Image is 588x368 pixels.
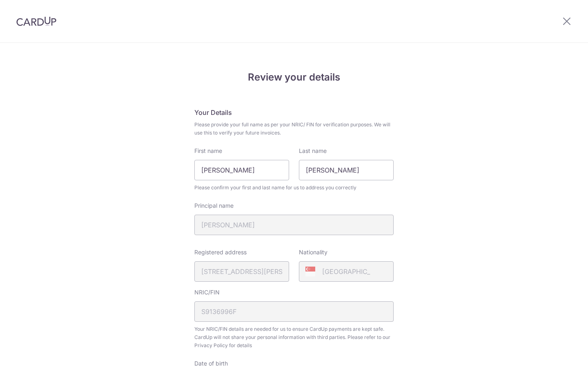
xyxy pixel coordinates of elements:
img: CardUp [16,16,56,26]
label: Principal name [194,202,234,210]
span: Please confirm your first and last name for us to address you correctly [194,184,394,192]
h4: Review your details [194,70,394,85]
label: First name [194,147,222,155]
label: Nationality [299,248,327,256]
label: Date of birth [194,359,228,368]
span: Your NRIC/FIN details are needed for us to ensure CardUp payments are kept safe. CardUp will not ... [194,325,394,350]
input: Last name [299,160,394,180]
label: NRIC/FIN [194,288,220,296]
h5: Your Details [194,108,394,117]
label: Registered address [194,248,247,256]
input: First Name [194,160,289,180]
span: Please provide your full name as per your NRIC/ FIN for verification purposes. We will use this t... [194,121,394,137]
label: Last name [299,147,327,155]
